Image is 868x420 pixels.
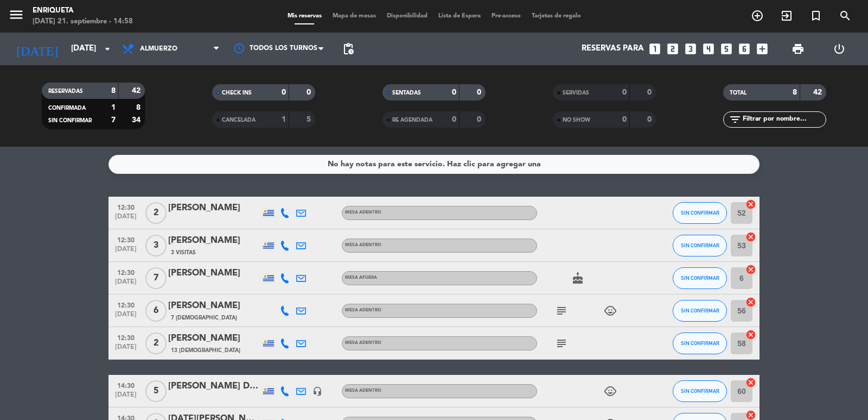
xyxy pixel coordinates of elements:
[737,42,751,56] i: looks_6
[282,116,286,123] strong: 1
[112,266,139,278] span: 12:30
[486,13,526,19] span: Pre-acceso
[8,7,24,27] button: menu
[145,380,167,402] span: 5
[745,297,756,308] i: cancel
[145,300,167,322] span: 6
[582,44,644,54] span: Reservas para
[171,314,237,322] span: 7 [DEMOGRAPHIC_DATA]
[48,89,83,94] span: RESERVADAS
[673,380,727,402] button: SIN CONFIRMAR
[132,87,143,95] strong: 42
[171,248,196,257] span: 3 Visitas
[793,89,797,96] strong: 8
[745,329,756,340] i: cancel
[345,210,381,215] span: MESA ADENTRO
[345,341,381,345] span: MESA ADENTRO
[839,9,852,22] i: search
[145,333,167,354] span: 2
[307,89,313,96] strong: 0
[604,304,617,317] i: child_care
[222,117,256,123] span: CANCELADA
[381,13,433,19] span: Disponibilidad
[452,116,456,123] strong: 0
[345,243,381,247] span: MESA ADENTRO
[112,311,139,323] span: [DATE]
[452,89,456,96] strong: 0
[111,87,116,95] strong: 8
[673,235,727,256] button: SIN CONFIRMAR
[48,118,92,123] span: SIN CONFIRMAR
[555,337,568,350] i: subject
[168,299,260,313] div: [PERSON_NAME]
[33,5,133,16] div: Enriqueta
[168,331,260,346] div: [PERSON_NAME]
[171,346,240,355] span: 13 [DEMOGRAPHIC_DATA]
[681,340,719,346] span: SIN CONFIRMAR
[833,42,846,55] i: power_settings_new
[112,391,139,404] span: [DATE]
[111,104,116,111] strong: 1
[647,89,654,96] strong: 0
[681,210,719,216] span: SIN CONFIRMAR
[140,45,177,53] span: Almuerzo
[345,308,381,312] span: MESA ADENTRO
[681,242,719,248] span: SIN CONFIRMAR
[328,158,541,171] div: No hay notas para este servicio. Haz clic para agregar una
[392,117,432,123] span: RE AGENDADA
[145,235,167,256] span: 3
[168,201,260,215] div: [PERSON_NAME]
[666,42,680,56] i: looks_two
[681,275,719,281] span: SIN CONFIRMAR
[433,13,486,19] span: Lista de Espera
[751,9,764,22] i: add_circle_outline
[112,246,139,258] span: [DATE]
[622,116,627,123] strong: 0
[792,42,805,55] span: print
[112,298,139,311] span: 12:30
[604,385,617,398] i: child_care
[745,231,756,242] i: cancel
[809,9,822,22] i: turned_in_not
[112,379,139,391] span: 14:30
[112,331,139,343] span: 12:30
[112,233,139,246] span: 12:30
[112,278,139,291] span: [DATE]
[563,90,589,96] span: SERVIDAS
[673,202,727,224] button: SIN CONFIRMAR
[8,7,24,23] i: menu
[307,116,313,123] strong: 5
[681,308,719,314] span: SIN CONFIRMAR
[168,234,260,248] div: [PERSON_NAME]
[111,116,116,124] strong: 7
[101,42,114,55] i: arrow_drop_down
[145,267,167,289] span: 7
[571,272,584,285] i: cake
[563,117,590,123] span: NO SHOW
[145,202,167,224] span: 2
[555,304,568,317] i: subject
[622,89,627,96] strong: 0
[136,104,143,111] strong: 8
[780,9,793,22] i: exit_to_app
[647,116,654,123] strong: 0
[719,42,733,56] i: looks_5
[729,113,742,126] i: filter_list
[730,90,746,96] span: TOTAL
[813,89,824,96] strong: 42
[222,90,252,96] span: CHECK INS
[742,114,826,126] input: Filtrar por nombre...
[745,377,756,388] i: cancel
[477,116,483,123] strong: 0
[745,199,756,210] i: cancel
[112,200,139,213] span: 12:30
[282,89,286,96] strong: 0
[312,386,322,396] i: headset_mic
[526,13,586,19] span: Tarjetas de regalo
[327,13,381,19] span: Mapa de mesas
[48,105,86,111] span: CONFIRMADA
[819,33,860,65] div: LOG OUT
[673,300,727,322] button: SIN CONFIRMAR
[282,13,327,19] span: Mis reservas
[345,275,377,280] span: MESA AFUERA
